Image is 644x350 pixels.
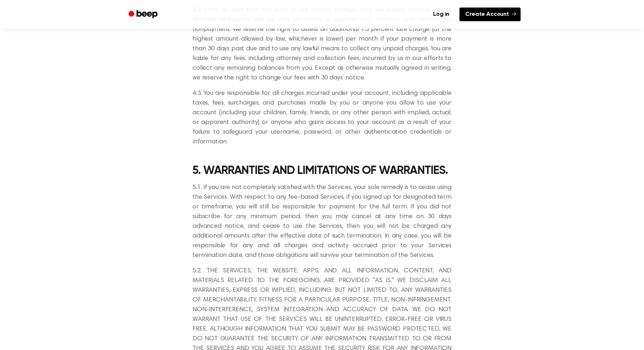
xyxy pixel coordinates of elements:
[123,8,164,22] a: Beep
[192,164,452,177] h2: 5. WARRANTIES AND LIMITATIONS OF WARRANTIES.
[427,8,455,21] a: Log in
[192,183,452,261] p: 5.1. If you are not completely satisfied with the Services, your sole remedy is to cease using th...
[459,8,521,21] a: Create Account
[192,89,452,147] p: 4.3. You are responsible for all charges incurred under your account, including applicable taxes,...
[192,5,452,83] p: 4.2. After 30 days from the date of any unpaid charges, your fee-based Services will be deemed de...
